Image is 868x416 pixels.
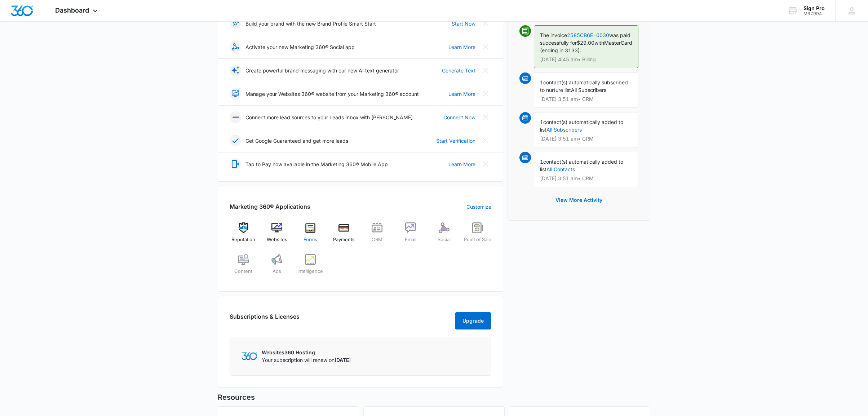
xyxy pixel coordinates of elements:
[245,20,376,27] p: Build your brand with the new Brand Profile Smart Start
[297,268,323,275] span: Intelligence
[304,236,317,243] span: Forms
[443,114,475,121] a: Connect Now
[372,236,382,243] span: CRM
[540,119,623,133] span: contact(s) automatically added to list
[448,90,475,98] a: Learn More
[297,222,324,248] a: Forms
[230,222,257,248] a: Reputation
[245,67,399,74] p: Create powerful brand messaging with our new AI text generator
[245,114,413,121] p: Connect more lead sources to your Leads Inbox with [PERSON_NAME]
[548,191,610,209] button: View More Activity
[330,222,358,248] a: Payments
[455,312,491,329] button: Upgrade
[448,160,475,168] a: Learn More
[540,32,567,38] span: The invoice
[540,176,632,181] p: [DATE] 3:51 am • CRM
[438,236,451,243] span: Social
[262,349,351,356] p: Websites360 Hosting
[480,111,491,123] button: Close
[245,160,388,168] p: Tap to Pay now available in the Marketing 360® Mobile App
[245,90,419,98] p: Manage your Websites 360® website from your Marketing 360® account
[267,236,287,243] span: Websites
[464,222,491,248] a: Point of Sale
[262,356,351,364] p: Your subscription will renew on
[242,352,257,360] img: Marketing 360 Logo
[234,268,252,275] span: Content
[540,136,632,141] p: [DATE] 3:51 am • CRM
[405,236,416,243] span: Email
[333,236,355,243] span: Payments
[230,254,257,280] a: Content
[540,79,543,85] span: 1
[480,135,491,146] button: Close
[263,222,291,248] a: Websites
[55,6,89,14] span: Dashboard
[540,97,632,102] p: [DATE] 3:51 am • CRM
[230,202,310,211] h2: Marketing 360® Applications
[430,222,458,248] a: Social
[442,67,475,74] a: Generate Text
[546,166,575,172] a: All Contacts
[540,159,543,165] span: 1
[540,57,632,62] p: [DATE] 4:45 am • Billing
[594,40,604,46] span: with
[480,65,491,76] button: Close
[230,312,300,327] h2: Subscriptions & Licenses
[540,79,628,93] span: contact(s) automatically subscribed to nurture list
[464,236,491,243] span: Point of Sale
[540,119,543,125] span: 1
[245,137,348,145] p: Get Google Guaranteed and get more leads
[571,87,606,93] span: All Subscribers
[363,222,391,248] a: CRM
[480,158,491,170] button: Close
[480,18,491,29] button: Close
[448,43,475,51] a: Learn More
[273,268,281,275] span: Ads
[466,203,491,211] a: Customize
[803,5,825,11] div: account name
[546,127,582,133] a: All Subscribers
[263,254,291,280] a: Ads
[480,41,491,53] button: Close
[397,222,425,248] a: Email
[436,137,475,145] a: Start Verification
[540,159,623,172] span: contact(s) automatically added to list
[577,40,594,46] span: $29.00
[335,357,351,363] span: [DATE]
[297,254,324,280] a: Intelligence
[803,11,825,16] div: account id
[231,236,255,243] span: Reputation
[218,392,650,403] h5: Resources
[452,20,475,27] a: Start Now
[567,32,609,38] a: 2585CB6E-0030
[245,43,355,51] p: Activate your new Marketing 360® Social app
[480,88,491,99] button: Close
